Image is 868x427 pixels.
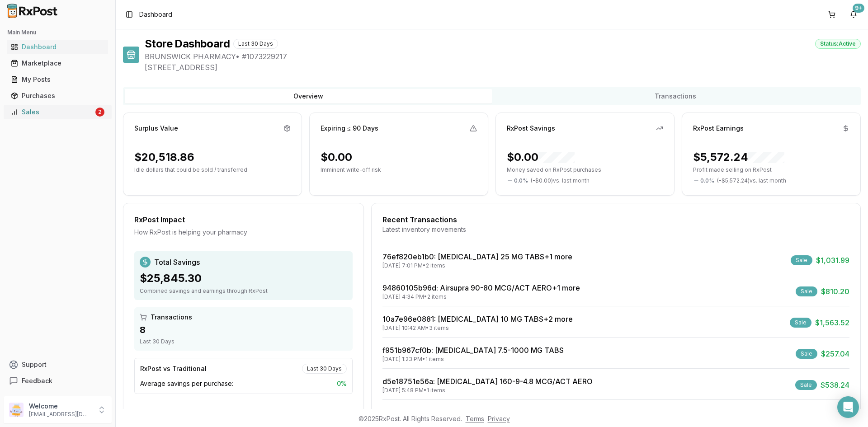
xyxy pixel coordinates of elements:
p: Imminent write-off risk [321,166,477,174]
span: ( - $0.00 ) vs. last month [531,177,590,184]
div: Dashboard [11,42,104,52]
div: Last 30 Days [302,364,347,374]
div: RxPost Impact [134,214,353,225]
div: Sale [796,349,817,359]
div: $5,572.24 [693,150,784,164]
span: Feedback [22,376,52,385]
div: $20,518.86 [134,150,194,164]
nav: breadcrumb [139,10,172,19]
div: Status: Active [815,39,861,49]
div: $25,845.30 [140,271,347,286]
div: Sale [791,255,812,265]
button: Dashboard [4,40,112,54]
div: Latest inventory movements [382,225,849,234]
div: RxPost Savings [507,124,555,133]
span: $257.04 [821,348,849,359]
div: Expiring ≤ 90 Days [321,124,378,133]
div: Purchases [11,91,104,100]
img: RxPost Logo [4,4,61,18]
h1: Store Dashboard [145,37,230,51]
div: Sale [795,380,817,390]
p: [EMAIL_ADDRESS][DOMAIN_NAME] [29,411,92,418]
button: 9+ [846,7,861,22]
div: $0.00 [321,150,352,164]
div: 2 [95,108,104,117]
div: RxPost Earnings [693,124,744,133]
p: Idle dollars that could be sold / transferred [134,166,291,174]
div: Last 30 Days [233,39,278,49]
button: Sales2 [4,105,112,119]
div: Open Intercom Messenger [837,396,859,418]
button: My Posts [4,72,112,87]
img: User avatar [9,403,24,417]
div: RxPost vs Traditional [140,364,207,373]
span: $810.20 [821,286,849,297]
a: Dashboard [7,39,108,55]
div: Surplus Value [134,124,178,133]
div: [DATE] 4:34 PM • 2 items [382,293,580,300]
a: 76ef820eb1b0: [MEDICAL_DATA] 25 MG TABS+1 more [382,252,572,261]
div: Marketplace [11,59,104,68]
span: ( - $5,572.24 ) vs. last month [717,177,786,184]
a: d5e18751e56a: [MEDICAL_DATA] 160-9-4.8 MCG/ACT AERO [382,377,593,386]
a: Sales2 [7,104,108,120]
button: Overview [125,89,492,103]
div: 9+ [853,4,864,13]
a: Purchases [7,88,108,104]
p: Welcome [29,402,92,411]
div: Recent Transactions [382,214,849,225]
a: 94860105b96d: Airsupra 90-80 MCG/ACT AERO+1 more [382,283,580,292]
span: Total Savings [154,257,200,267]
div: 8 [140,324,347,336]
h2: Main Menu [7,29,108,36]
div: [DATE] 10:42 AM • 3 items [382,324,573,332]
a: f951b967cf0b: [MEDICAL_DATA] 7.5-1000 MG TABS [382,346,564,355]
button: Transactions [492,89,859,103]
a: Marketplace [7,55,108,71]
p: Profit made selling on RxPost [693,166,849,174]
div: [DATE] 7:01 PM • 2 items [382,262,572,269]
div: Last 30 Days [140,338,347,345]
span: BRUNSWICK PHARMACY • # 1073229217 [145,51,861,62]
span: 0.0 % [700,177,714,184]
button: Purchases [4,89,112,103]
div: [DATE] 1:23 PM • 1 items [382,356,564,363]
span: Average savings per purchase: [140,379,233,388]
span: 0.0 % [514,177,528,184]
button: Support [4,357,112,373]
p: Money saved on RxPost purchases [507,166,663,174]
a: 10a7e96e0881: [MEDICAL_DATA] 10 MG TABS+2 more [382,314,573,324]
a: Privacy [488,415,510,422]
div: Sales [11,108,94,117]
div: Sale [790,318,811,328]
button: Feedback [4,373,112,389]
a: My Posts [7,71,108,88]
button: Marketplace [4,56,112,70]
span: 0 % [337,379,347,388]
span: Dashboard [139,10,172,19]
div: How RxPost is helping your pharmacy [134,228,353,237]
span: $538.24 [821,380,849,390]
span: Transactions [151,313,192,322]
a: Terms [466,415,484,422]
div: Combined savings and earnings through RxPost [140,287,347,295]
div: [DATE] 5:48 PM • 1 items [382,387,593,394]
div: $0.00 [507,150,575,164]
span: [STREET_ADDRESS] [145,62,861,73]
div: My Posts [11,75,104,84]
div: Sale [796,286,817,296]
span: $1,031.99 [816,255,849,266]
span: $1,563.52 [815,317,849,328]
